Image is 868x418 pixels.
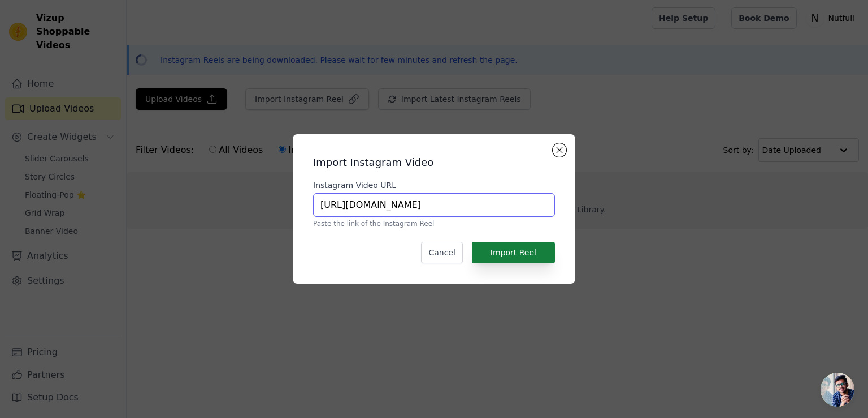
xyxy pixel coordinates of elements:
[313,155,555,170] h2: Import Instagram Video
[472,242,555,263] button: Import Reel
[313,180,555,191] label: Instagram Video URL
[421,242,462,263] button: Cancel
[553,143,566,157] button: Close modal
[313,193,555,217] input: https://www.instagram.com/reel/ABC123/
[313,219,555,228] p: Paste the link of the Instagram Reel
[821,373,854,407] a: Open chat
